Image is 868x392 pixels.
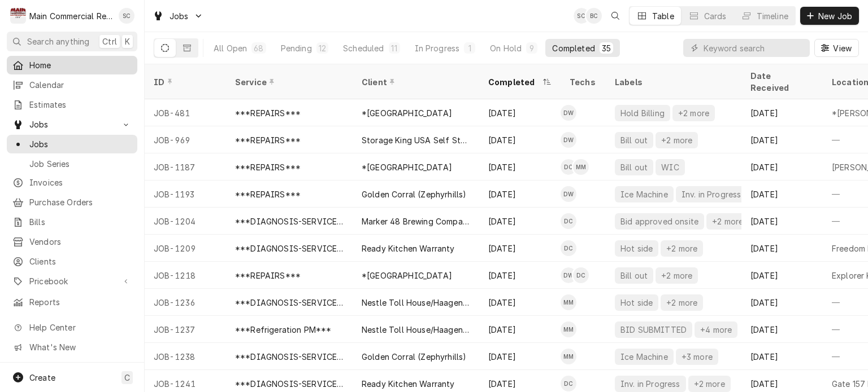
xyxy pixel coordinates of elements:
div: Hot side [619,243,654,254]
div: Inv. in Progress [680,188,743,200]
span: Calendar [29,79,132,91]
div: Bill out [619,134,649,146]
a: Purchase Orders [7,193,137,212]
div: DC [561,240,576,256]
div: [DATE] [741,208,823,235]
div: Completed [488,76,540,88]
span: What's New [29,341,131,353]
span: Purchase Orders [29,196,132,208]
span: Estimates [29,99,132,111]
div: 11 [391,42,398,54]
div: Timeline [757,10,788,22]
button: View [814,39,859,57]
div: +2 more [665,297,698,309]
span: Jobs [29,138,132,150]
div: [DATE] [479,316,561,343]
div: DC [573,267,589,283]
div: Dorian Wertz's Avatar [561,132,576,148]
a: Reports [7,293,137,311]
div: +2 more [660,270,693,281]
div: Hot side [619,297,654,309]
div: Dorian Wertz's Avatar [561,105,576,121]
div: Bookkeeper Main Commercial's Avatar [586,8,602,24]
a: Go to Help Center [7,318,137,337]
div: [DATE] [479,208,561,235]
button: New Job [800,7,859,25]
div: JOB-1204 [145,208,226,235]
div: BID SUBMITTED [619,324,688,336]
div: +2 more [665,243,698,254]
div: [DATE] [741,343,823,370]
div: *[GEOGRAPHIC_DATA] [362,161,452,173]
div: DW [561,267,576,283]
a: Go to Pricebook [7,272,137,290]
div: [DATE] [741,99,823,126]
div: Dorian Wertz's Avatar [561,267,576,283]
div: Nestle Toll House/Haagen Dazs [362,324,470,336]
a: Go to Jobs [7,115,137,134]
div: ID [154,76,215,88]
div: Hold Billing [619,107,666,119]
div: Dylan Crawford's Avatar [561,213,576,229]
div: +2 more [677,107,710,119]
div: Nestle Toll House/Haagen Dazs [362,297,470,309]
div: MM [561,294,576,310]
div: [DATE] [741,262,823,289]
a: Go to What's New [7,338,137,356]
div: Ice Machine [619,351,669,363]
span: New Job [816,10,854,22]
div: Client [362,76,468,88]
div: [DATE] [479,180,561,208]
div: Ice Machine [619,188,669,200]
div: BC [586,8,602,24]
div: Cards [704,10,727,22]
a: Clients [7,252,137,271]
button: Open search [606,7,624,25]
span: Create [29,373,55,382]
div: Dorian Wertz's Avatar [561,186,576,202]
div: Sharon Campbell's Avatar [119,8,134,24]
div: MM [561,349,576,364]
button: Search anythingCtrlK [7,32,137,51]
div: WIC [660,161,680,173]
span: Vendors [29,236,132,248]
span: C [124,372,130,384]
div: All Open [214,42,247,54]
div: +2 more [711,215,744,227]
div: [DATE] [741,235,823,262]
div: JOB-1193 [145,180,226,208]
div: [DATE] [479,126,561,153]
div: Dylan Crawford's Avatar [573,267,589,283]
div: Pending [281,42,312,54]
a: Invoices [7,173,137,192]
a: Go to Jobs [148,7,208,25]
div: Ready Kitchen Warranty [362,378,455,390]
div: *[GEOGRAPHIC_DATA] [362,107,452,119]
div: SC [119,8,134,24]
span: Reports [29,296,132,308]
a: Vendors [7,232,137,251]
a: Estimates [7,95,137,114]
div: Main Commercial Refrigeration Service's Avatar [10,8,26,24]
div: Bill out [619,270,649,281]
div: DC [561,213,576,229]
span: Search anything [27,36,89,47]
div: Sharon Campbell's Avatar [574,8,589,24]
div: [DATE] [479,343,561,370]
div: JOB-1187 [145,153,226,180]
div: Mike Marchese's Avatar [561,349,576,364]
div: Dylan Crawford's Avatar [561,240,576,256]
div: 1 [466,42,473,54]
span: Jobs [170,10,189,22]
div: Marker 48 Brewing Company [362,215,470,227]
div: SC [574,8,589,24]
div: Bid approved onsite [619,215,700,227]
div: M [10,8,26,24]
div: 9 [528,42,535,54]
span: Jobs [29,118,115,130]
div: On Hold [490,42,522,54]
div: *[GEOGRAPHIC_DATA] [362,270,452,281]
div: Mike Marchese's Avatar [573,159,589,175]
div: Techs [570,76,597,88]
div: Scheduled [343,42,384,54]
